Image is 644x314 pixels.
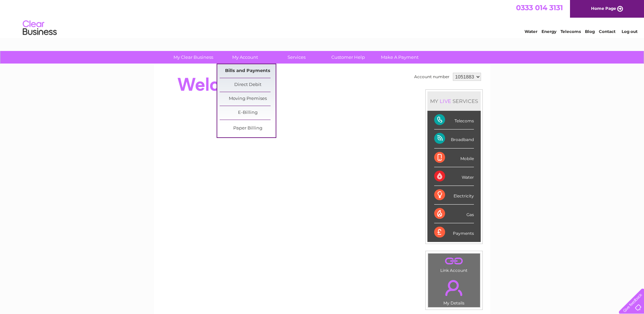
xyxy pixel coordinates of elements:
[220,122,276,135] a: Paper Billing
[22,18,57,38] img: logo.png
[412,71,451,83] td: Account number
[162,4,483,33] div: Clear Business is a trading name of Verastar Limited (registered in [GEOGRAPHIC_DATA] No. 3667643...
[165,51,221,64] a: My Clear Business
[434,167,474,186] div: Water
[525,29,537,34] a: Water
[585,29,595,34] a: Blog
[434,149,474,167] div: Mobile
[438,98,453,104] div: LIVE
[622,29,638,34] a: Log out
[427,91,481,111] div: MY SERVICES
[434,223,474,242] div: Payments
[428,274,480,308] td: My Details
[434,129,474,148] div: Broadband
[269,51,325,64] a: Services
[220,78,276,92] a: Direct Debit
[220,106,276,120] a: E-Billing
[430,255,478,267] a: .
[434,111,474,129] div: Telecoms
[428,253,480,275] td: Link Account
[372,51,428,64] a: Make A Payment
[516,3,563,12] a: 0333 014 3131
[220,64,276,78] a: Bills and Payments
[434,186,474,205] div: Electricity
[434,205,474,223] div: Gas
[217,51,273,64] a: My Account
[320,51,376,64] a: Customer Help
[220,92,276,106] a: Moving Premises
[541,29,556,34] a: Energy
[560,29,581,34] a: Telecoms
[599,29,615,34] a: Contact
[430,276,478,300] a: .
